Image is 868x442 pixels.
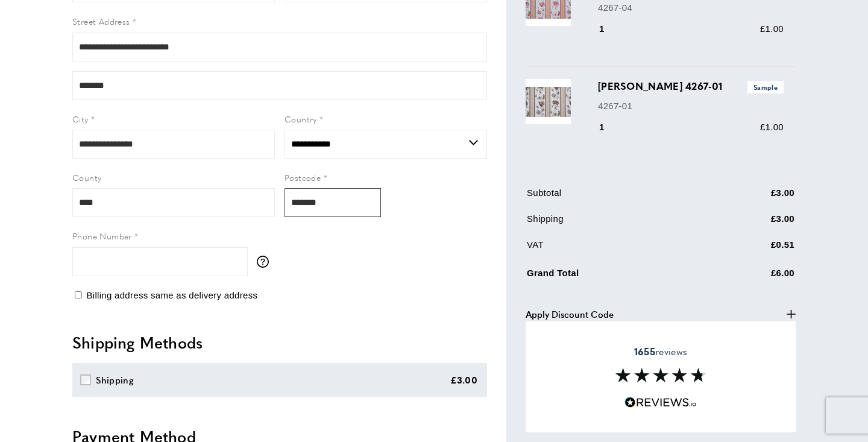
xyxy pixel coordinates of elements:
span: reviews [634,346,687,358]
img: Reviews.io 5 stars [624,397,697,408]
td: Shipping [527,212,710,235]
td: VAT [527,238,710,261]
h2: Shipping Methods [72,332,487,353]
span: Country [285,113,317,125]
span: Street Address [72,15,130,27]
td: £3.00 [711,212,794,235]
h3: [PERSON_NAME] 4267-01 [598,79,784,93]
span: £1.00 [760,24,784,34]
div: 1 [598,22,621,36]
span: Billing address same as delivery address [86,290,257,300]
img: Reviews section [615,368,706,382]
td: £0.51 [711,238,794,261]
span: Phone Number [72,230,132,242]
td: Subtotal [527,186,710,209]
div: 1 [598,120,621,134]
div: Shipping [96,373,134,387]
span: City [72,113,89,125]
button: More information [257,256,275,268]
div: £3.00 [450,373,478,387]
span: Apply Discount Code [526,307,614,321]
img: Augustine 4267-01 [526,79,571,124]
strong: 1655 [634,344,655,358]
span: Postcode [285,171,321,183]
td: £3.00 [711,186,794,209]
p: 4267-01 [598,99,784,113]
span: County [72,171,101,183]
span: £1.00 [760,122,784,132]
td: Grand Total [527,264,710,289]
td: £6.00 [711,264,794,289]
p: 4267-04 [598,1,784,15]
span: Sample [747,81,784,93]
input: Billing address same as delivery address [75,291,82,298]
